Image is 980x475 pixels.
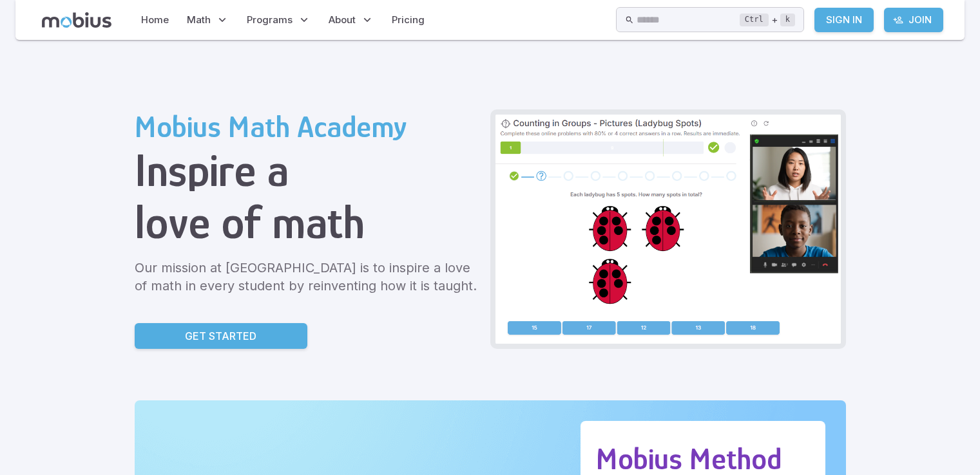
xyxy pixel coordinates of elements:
h1: love of math [135,196,480,248]
a: Sign In [814,8,874,32]
div: + [740,12,795,28]
p: Get Started [185,328,256,344]
span: Math [187,13,211,27]
a: Home [137,5,173,35]
kbd: Ctrl [740,14,769,26]
span: Programs [247,13,293,27]
span: About [329,13,356,27]
a: Get Started [135,323,307,349]
a: Join [884,8,943,32]
img: Grade 2 Class [495,115,841,344]
h2: Mobius Math Academy [135,109,480,144]
kbd: k [780,14,795,26]
h1: Inspire a [135,144,480,196]
p: Our mission at [GEOGRAPHIC_DATA] is to inspire a love of math in every student by reinventing how... [135,259,480,295]
a: Pricing [388,5,428,35]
